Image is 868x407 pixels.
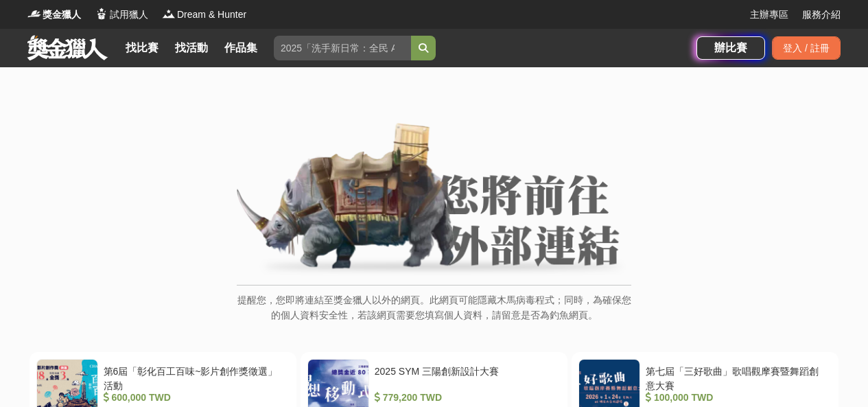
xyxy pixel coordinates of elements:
[27,7,41,21] img: Logo
[237,123,631,278] img: External Link Banner
[110,8,148,22] span: 試用獵人
[219,38,263,58] a: 作品集
[95,7,108,21] img: Logo
[169,38,213,58] a: 找活動
[750,8,788,22] a: 主辦專區
[104,364,284,391] div: 第6屆「彰化百工百味~影片創作獎徵選」活動
[162,8,246,22] a: LogoDream & Hunter
[802,8,841,22] a: 服務介紹
[375,364,555,391] div: 2025 SYM 三陽創新設計大賽
[43,8,81,22] span: 獎金獵人
[95,8,148,22] a: Logo試用獵人
[120,38,164,58] a: 找比賽
[375,391,555,405] div: 779,200 TWD
[646,391,826,405] div: 100,000 TWD
[646,364,826,391] div: 第七屆「三好歌曲」歌唱觀摩賽暨舞蹈創意大賽
[27,8,81,22] a: Logo獎金獵人
[696,36,765,60] a: 辦比賽
[177,8,246,22] span: Dream & Hunter
[162,7,176,21] img: Logo
[274,36,411,60] input: 2025「洗手新日常：全民 ALL IN」洗手歌全台徵選
[104,391,284,405] div: 600,000 TWD
[237,292,631,337] p: 提醒您，您即將連結至獎金獵人以外的網頁。此網頁可能隱藏木馬病毒程式；同時，為確保您的個人資料安全性，若該網頁需要您填寫個人資料，請留意是否為釣魚網頁。
[772,36,841,60] div: 登入 / 註冊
